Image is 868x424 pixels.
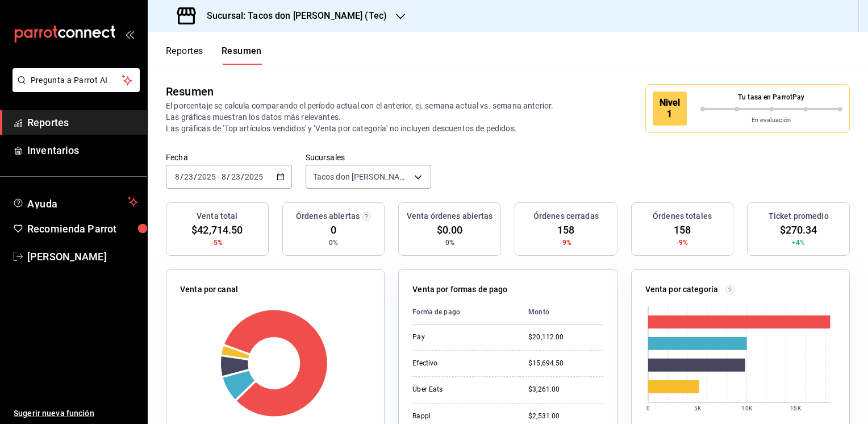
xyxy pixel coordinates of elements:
[528,385,603,394] div: $3,261.00
[12,68,140,92] button: Pregunta a Parrot AI
[407,210,493,222] h3: Venta órdenes abiertas
[412,385,510,394] div: Uber Eats
[31,74,122,86] span: Pregunta a Parrot AI
[231,172,241,181] input: --
[27,195,123,209] span: Ayuda
[296,210,360,222] h3: Órdenes abiertas
[313,171,411,182] span: Tacos don [PERSON_NAME] (Tec)
[412,411,510,421] div: Rappi
[191,222,243,238] span: $42,714.50
[412,284,507,296] p: Venta por formas de pago
[700,116,843,126] p: En evaluación
[222,45,262,65] button: Resumen
[645,284,719,296] p: Venta por categoría
[27,115,138,130] span: Reportes
[166,100,565,134] p: El porcentaje se calcula comparando el período actual con el anterior, ej. semana actual vs. sema...
[792,238,805,248] span: +4%
[445,238,454,248] span: 0%
[790,405,801,411] text: 15K
[694,405,702,411] text: 5K
[528,332,603,342] div: $20,112.00
[197,172,216,181] input: ----
[221,172,227,181] input: --
[741,405,752,411] text: 10K
[183,172,194,181] input: --
[180,172,183,181] span: /
[646,405,650,411] text: 0
[27,221,138,236] span: Recomienda Parrot
[331,222,336,238] span: 0
[180,284,238,296] p: Venta por canal
[8,82,140,94] a: Pregunta a Parrot AI
[329,238,338,248] span: 0%
[166,45,203,65] button: Reportes
[412,359,510,368] div: Efectivo
[166,45,262,65] div: navigation tabs
[437,222,463,238] span: $0.00
[27,143,138,158] span: Inventarios
[125,30,134,39] button: open_drawer_menu
[306,153,432,161] label: Sucursales
[528,411,603,421] div: $2,531.00
[27,249,138,264] span: [PERSON_NAME]
[653,210,712,222] h3: Órdenes totales
[653,92,687,126] div: Nivel 1
[780,222,817,238] span: $270.34
[174,172,180,181] input: --
[194,172,197,181] span: /
[412,332,510,342] div: Pay
[227,172,230,181] span: /
[700,92,843,102] p: Tu tasa en ParrotPay
[528,359,603,368] div: $15,694.50
[198,9,387,23] h3: Sucursal: Tacos don [PERSON_NAME] (Tec)
[244,172,264,181] input: ----
[533,210,599,222] h3: Órdenes cerradas
[674,222,691,238] span: 158
[769,210,829,222] h3: Ticket promedio
[677,238,688,248] span: -9%
[166,153,292,161] label: Fecha
[557,222,574,238] span: 158
[14,408,138,419] span: Sugerir nueva función
[197,210,237,222] h3: Venta total
[218,172,220,181] span: -
[412,300,519,325] th: Forma de pago
[560,238,571,248] span: -9%
[241,172,244,181] span: /
[519,300,603,325] th: Monto
[211,238,223,248] span: -5%
[166,83,214,100] div: Resumen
